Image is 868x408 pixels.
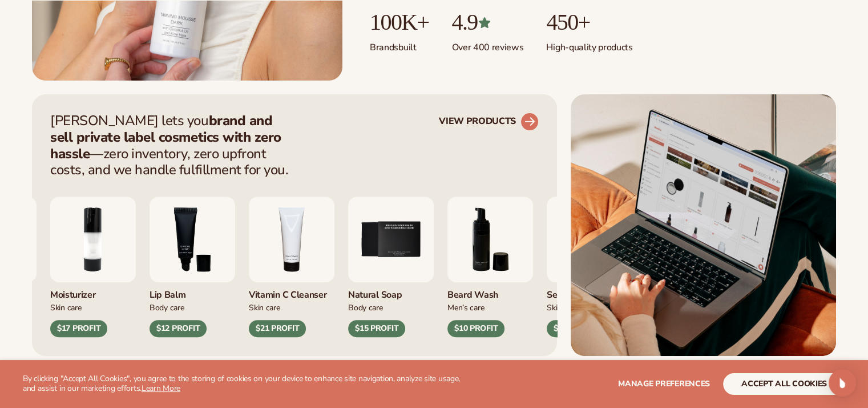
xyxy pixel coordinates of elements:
[447,282,533,301] div: Beard Wash
[447,301,533,313] div: Men’s Care
[618,373,710,395] button: Manage preferences
[370,35,429,54] p: Brands built
[249,197,334,337] div: 4 / 9
[547,282,632,301] div: Serum
[618,378,710,389] span: Manage preferences
[439,113,539,131] a: VIEW PRODUCTS
[451,35,523,54] p: Over 400 reviews
[50,197,136,282] img: Moisturizing lotion.
[348,301,434,313] div: Body Care
[249,301,334,313] div: Skin Care
[23,374,473,394] p: By clicking "Accept All Cookies", you agree to the storing of cookies on your device to enhance s...
[50,320,107,337] div: $17 PROFIT
[723,373,845,395] button: accept all cookies
[249,282,334,301] div: Vitamin C Cleanser
[447,320,504,337] div: $10 PROFIT
[546,10,632,35] p: 450+
[348,320,405,337] div: $15 PROFIT
[150,301,235,313] div: Body Care
[142,383,180,394] a: Learn More
[447,197,533,337] div: 6 / 9
[348,282,434,301] div: Natural Soap
[150,282,235,301] div: Lip Balm
[451,10,523,35] p: 4.9
[50,113,296,178] p: [PERSON_NAME] lets you —zero inventory, zero upfront costs, and we handle fulfillment for you.
[547,197,632,337] div: 7 / 9
[249,197,334,282] img: Vitamin c cleanser.
[50,111,281,163] strong: brand and sell private label cosmetics with zero hassle
[547,320,604,337] div: $32 PROFIT
[348,197,434,282] img: Nature bar of soap.
[547,197,632,282] img: Collagen and retinol serum.
[150,320,207,337] div: $12 PROFIT
[150,197,235,282] img: Smoothing lip balm.
[50,197,136,337] div: 2 / 9
[546,35,632,54] p: High-quality products
[370,10,429,35] p: 100K+
[150,197,235,337] div: 3 / 9
[447,197,533,282] img: Foaming beard wash.
[348,197,434,337] div: 5 / 9
[547,301,632,313] div: Skin Care
[50,282,136,301] div: Moisturizer
[829,369,856,397] div: Open Intercom Messenger
[249,320,306,337] div: $21 PROFIT
[50,301,136,313] div: Skin Care
[571,94,836,356] img: Shopify Image 5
